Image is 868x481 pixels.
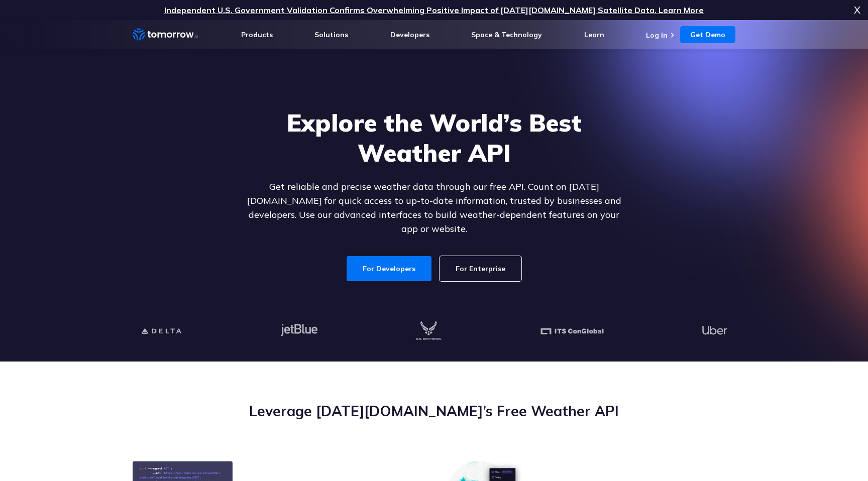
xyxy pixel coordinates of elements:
[390,30,429,39] a: Developers
[314,30,348,39] a: Solutions
[164,5,704,15] a: Independent U.S. Government Validation Confirms Overwhelming Positive Impact of [DATE][DOMAIN_NAM...
[440,256,521,281] a: For Enterprise
[240,107,628,168] h1: Explore the World’s Best Weather API
[347,256,431,281] a: For Developers
[241,30,273,39] a: Products
[584,30,604,39] a: Learn
[240,180,628,236] p: Get reliable and precise weather data through our free API. Count on [DATE][DOMAIN_NAME] for quic...
[133,27,198,42] a: Home link
[646,31,668,40] a: Log In
[680,26,735,43] a: Get Demo
[133,402,735,421] h2: Leverage [DATE][DOMAIN_NAME]’s Free Weather API
[471,30,542,39] a: Space & Technology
